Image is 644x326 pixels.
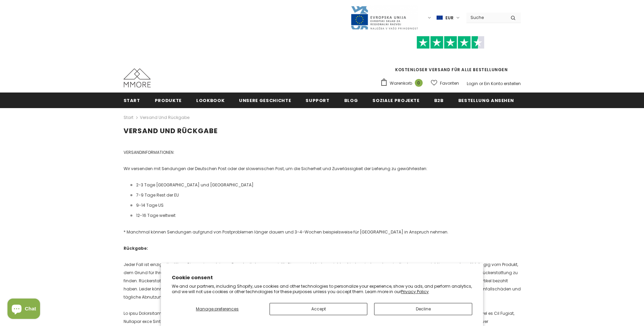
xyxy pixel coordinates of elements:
a: Favoriten [431,77,459,89]
span: 0 [415,79,423,87]
span: Start [124,97,140,104]
p: Wir versenden mit Sendungen der Deutschen Post oder der slowenischen Post, um die Sicherheit und ... [124,165,521,173]
span: Soziale Projekte [372,97,419,104]
li: 7-9 Tage Rest der EU [130,191,521,199]
span: Warenkorb [390,80,412,87]
span: Lookbook [196,97,224,104]
a: Support [306,93,330,108]
a: Warenkorb 0 [380,78,426,88]
button: Accept [270,303,367,315]
p: VERSANDINFORMATIONEN: [124,148,521,157]
span: EUR [445,15,454,21]
a: B2B [434,93,444,108]
a: Blog [344,93,358,108]
a: Privacy Policy [401,289,429,294]
span: or [479,81,483,86]
a: Javni Razpis [350,15,418,20]
span: Bestellung ansehen [458,97,514,104]
inbox-online-store-chat: Shopify online store chat [5,299,42,321]
a: Bestellung ansehen [458,93,514,108]
li: 12-16 Tage weltweit [130,211,521,220]
p: * Manchmal können Sendungen aufgrund von Postproblemen länger dauern und 3-4-Wochen beispielsweis... [124,228,521,236]
h2: Cookie consent [172,274,472,281]
input: Search Site [466,13,505,22]
img: MMORE Cases [124,68,151,87]
img: Vertrauen Sie Pilot Stars [417,36,484,49]
strong: Rückgabe: [124,245,148,251]
p: Jeder Fall ist einzigartig. Wenn Sie aus irgendeinem Grund mit dem, was wir für Sie gemacht haben... [124,261,521,301]
span: Produkte [155,97,182,104]
a: Login [467,81,478,86]
button: Decline [374,303,472,315]
li: 2-3 Tage [GEOGRAPHIC_DATA] und [GEOGRAPHIC_DATA] [130,181,521,189]
span: KOSTENLOSER VERSAND FÜR ALLE BESTELLUNGEN [380,39,521,73]
a: Soziale Projekte [372,93,419,108]
a: Produkte [155,93,182,108]
span: Manage preferences [196,306,239,312]
span: Blog [344,97,358,104]
img: Javni Razpis [350,5,418,30]
span: Unsere Geschichte [239,97,291,104]
p: We and our partners, including Shopify, use cookies and other technologies to personalize your ex... [172,284,472,294]
a: Start [124,93,140,108]
li: 9-14 Tage US [130,201,521,209]
iframe: Customer reviews powered by Trustpilot [380,49,521,66]
a: Ein Konto erstellen [484,81,521,86]
a: Lookbook [196,93,224,108]
a: Unsere Geschichte [239,93,291,108]
span: Favoriten [440,80,459,87]
span: Versand und Rückgabe [140,114,189,122]
button: Manage preferences [172,303,263,315]
span: Versand und Rückgabe [124,126,218,136]
a: Start [124,114,133,122]
span: B2B [434,97,444,104]
span: Support [306,97,330,104]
